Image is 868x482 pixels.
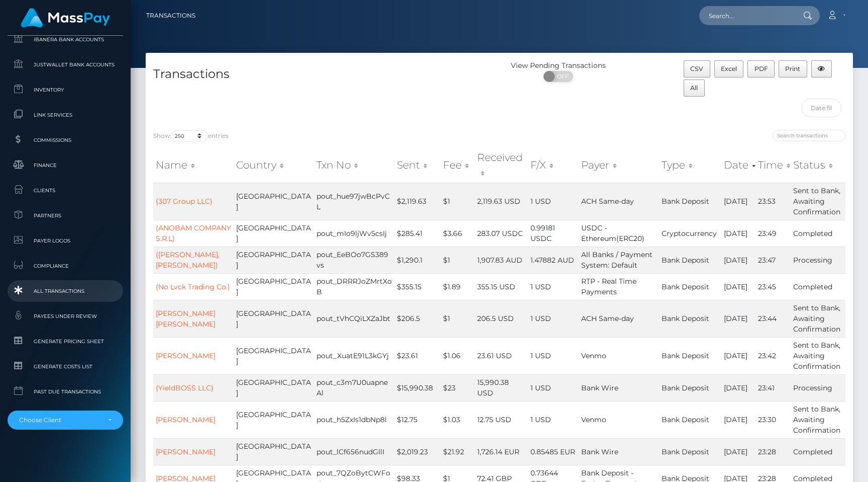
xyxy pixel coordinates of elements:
[234,183,314,220] td: [GEOGRAPHIC_DATA]
[779,60,807,77] button: Print
[156,282,230,291] a: (No Lvck Trading Co.)
[8,29,123,50] a: Ibanera Bank Accounts
[234,438,314,465] td: [GEOGRAPHIC_DATA]
[475,247,528,273] td: 1,907.83 AUD
[721,401,756,438] td: [DATE]
[394,147,441,183] th: Sent: activate to sort column ascending
[684,60,710,77] button: CSV
[528,300,578,337] td: 1 USD
[441,374,475,401] td: $23
[156,351,215,360] a: [PERSON_NAME]
[791,273,845,300] td: Completed
[12,109,119,121] span: Link Services
[755,374,791,401] td: 23:41
[475,401,528,438] td: 12.75 USD
[811,60,832,77] button: Column visibility
[791,438,845,465] td: Completed
[394,220,441,247] td: $285.41
[755,337,791,374] td: 23:42
[581,250,653,270] span: All Banks / Payment System: Default
[234,220,314,247] td: [GEOGRAPHIC_DATA]
[156,309,215,329] a: [PERSON_NAME] [PERSON_NAME]
[659,438,721,465] td: Bank Deposit
[528,147,578,183] th: F/X: activate to sort column ascending
[394,401,441,438] td: $12.75
[314,273,394,300] td: pout_DRRRJoZMrtXoB
[475,337,528,374] td: 23.61 USD
[721,247,756,273] td: [DATE]
[170,130,208,142] select: Showentries
[441,273,475,300] td: $1.89
[528,273,578,300] td: 1 USD
[12,310,119,322] span: Payees under Review
[394,300,441,337] td: $206.5
[441,220,475,247] td: $3.66
[581,415,606,424] span: Venmo
[8,411,123,430] button: Choose Client
[755,247,791,273] td: 23:47
[755,300,791,337] td: 23:44
[21,8,110,28] img: MassPay Logo
[755,273,791,300] td: 23:45
[659,220,721,247] td: Cryptocurrency
[156,197,212,206] a: (307 Group LLC)
[12,34,119,45] span: Ibanera Bank Accounts
[721,220,756,247] td: [DATE]
[314,300,394,337] td: pout_tVhCQiLXZaJbt
[785,65,800,72] span: Print
[690,84,698,92] span: All
[314,183,394,220] td: pout_hue97jwBcPvCL
[791,401,845,438] td: Sent to Bank, Awaiting Confirmation
[12,386,119,397] span: Past Due Transactions
[475,183,528,220] td: 2,119.63 USD
[791,147,845,183] th: Status: activate to sort column ascending
[528,438,578,465] td: 0.85485 EUR
[528,183,578,220] td: 1 USD
[12,210,119,221] span: Partners
[314,147,394,183] th: Txn No: activate to sort column ascending
[441,300,475,337] td: $1
[12,336,119,347] span: Generate Pricing Sheet
[8,205,123,226] a: Partners
[791,374,845,401] td: Processing
[8,381,123,403] a: Past Due Transactions
[755,220,791,247] td: 23:49
[755,183,791,220] td: 23:53
[314,438,394,465] td: pout_lCf656nudGllI
[156,447,215,456] a: [PERSON_NAME]
[12,159,119,171] span: Finance
[528,247,578,273] td: 1.47882 AUD
[528,401,578,438] td: 1 USD
[234,300,314,337] td: [GEOGRAPHIC_DATA]
[659,401,721,438] td: Bank Deposit
[234,273,314,300] td: [GEOGRAPHIC_DATA]
[791,300,845,337] td: Sent to Bank, Awaiting Confirmation
[8,230,123,252] a: Payer Logos
[659,147,721,183] th: Type: activate to sort column ascending
[12,285,119,297] span: All Transactions
[8,280,123,302] a: All Transactions
[581,197,634,206] span: ACH Same-day
[8,255,123,277] a: Compliance
[394,438,441,465] td: $2,019.23
[579,147,659,183] th: Payer: activate to sort column ascending
[441,401,475,438] td: $1.03
[12,235,119,247] span: Payer Logos
[314,337,394,374] td: pout_XuatE91L3kGYj
[475,438,528,465] td: 1,726.14 EUR
[441,337,475,374] td: $1.06
[314,374,394,401] td: pout_c3m7U0uapneAl
[721,438,756,465] td: [DATE]
[394,273,441,300] td: $355.15
[528,220,578,247] td: 0.99181 USDC
[791,220,845,247] td: Completed
[12,134,119,146] span: Commissions
[234,374,314,401] td: [GEOGRAPHIC_DATA]
[699,6,794,25] input: Search...
[475,300,528,337] td: 206.5 USD
[721,65,737,72] span: Excel
[714,60,744,77] button: Excel
[12,361,119,372] span: Generate Costs List
[475,147,528,183] th: Received: activate to sort column ascending
[441,147,475,183] th: Fee: activate to sort column ascending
